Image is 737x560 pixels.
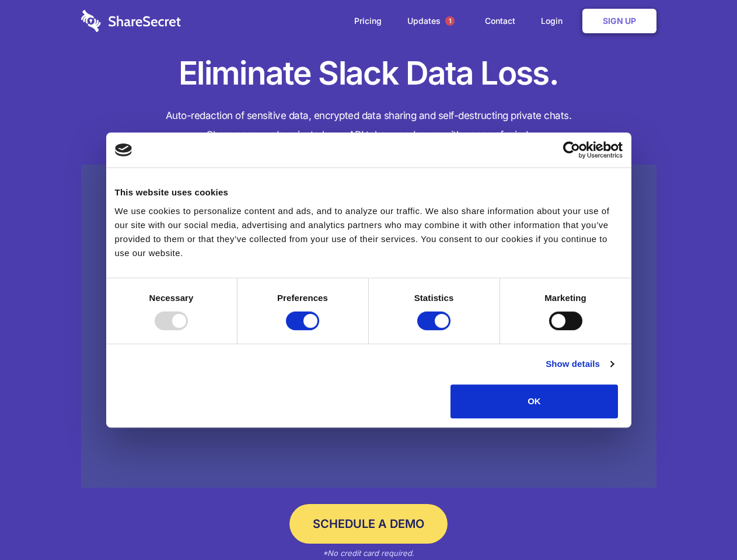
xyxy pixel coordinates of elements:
strong: Preferences [277,293,328,303]
div: We use cookies to personalize content and ads, and to analyze our traffic. We also share informat... [115,204,623,260]
strong: Statistics [414,293,454,303]
img: logo-wordmark-white-trans-d4663122ce5f474addd5e946df7df03e33cb6a1c49d2221995e7729f52c070b2.svg [81,10,181,32]
a: Usercentrics Cookiebot - opens in a new window [521,141,623,159]
a: Schedule a Demo [289,504,448,544]
h4: Auto-redaction of sensitive data, encrypted data sharing and self-destructing private chats. Shar... [81,106,656,145]
strong: Marketing [544,293,586,303]
a: Wistia video thumbnail [81,164,656,488]
h1: Eliminate Slack Data Loss. [81,52,656,94]
a: Pricing [343,3,393,39]
a: Contact [473,3,527,39]
span: 1 [445,16,455,26]
a: Sign Up [582,9,656,33]
button: OK [450,384,618,418]
strong: Necessary [149,293,194,303]
img: logo [115,143,132,156]
div: This website uses cookies [115,185,623,199]
a: Show details [546,357,613,371]
em: *No credit card required. [323,548,414,558]
a: Login [529,3,580,39]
